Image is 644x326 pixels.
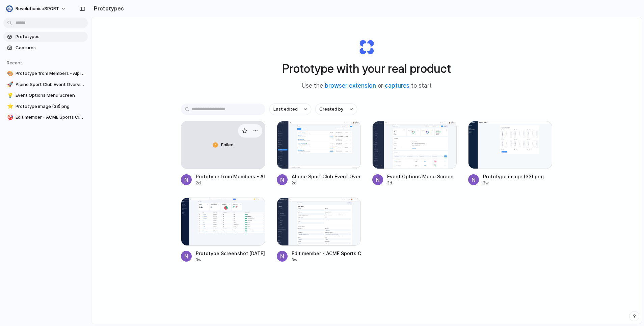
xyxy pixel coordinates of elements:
[16,114,85,121] span: Edit member - ACME Sports Club, (Inc) - revolutioniseSPORT
[483,180,544,186] div: 3w
[3,3,70,14] button: revolutioniseSPORT
[3,43,88,53] a: Captures
[302,82,432,90] span: Use the or to start
[6,103,13,110] button: ⭐
[7,92,12,99] div: 💡
[6,70,13,77] button: 🎨
[292,250,361,257] div: Edit member - ACME Sports Club, (Inc) - revolutioniseSPORT
[16,33,85,40] span: Prototypes
[315,103,357,115] button: Created by
[16,81,85,88] span: Alpine Sport Club Event Overview Page
[319,106,343,113] span: Created by
[7,114,12,121] div: 🎯
[16,45,85,51] span: Captures
[6,81,13,88] button: 🚀
[372,121,457,186] a: Event Options Menu ScreenEvent Options Menu Screen3d
[292,257,361,263] div: 3w
[196,257,265,263] div: 3w
[6,92,13,99] button: 💡
[16,103,85,110] span: Prototype image (33).png
[3,112,88,122] a: 🎯Edit member - ACME Sports Club, (Inc) - revolutioniseSPORT
[7,60,22,65] span: Recent
[7,102,12,110] div: ⭐
[7,81,12,88] div: 🚀
[3,32,88,42] a: Prototypes
[196,250,265,257] div: Prototype Screenshot [DATE] 10.40.08 am.png
[483,173,544,180] div: Prototype image (33).png
[387,180,454,186] div: 3d
[196,180,265,186] div: 2d
[16,70,85,77] span: Prototype from Members - Alpine Sport Club
[3,101,88,112] a: ⭐Prototype image (33).png
[7,70,12,78] div: 🎨
[468,121,553,186] a: Prototype image (33).pngPrototype image (33).png3w
[3,80,88,90] a: 🚀Alpine Sport Club Event Overview Page
[3,68,88,79] a: 🎨Prototype from Members - Alpine Sport Club
[221,142,234,148] span: Failed
[6,114,13,121] button: 🎯
[3,90,88,100] a: 💡Event Options Menu Screen
[269,103,311,115] button: Last edited
[292,173,361,180] div: Alpine Sport Club Event Overview Page
[273,106,298,113] span: Last edited
[325,82,376,89] a: browser extension
[277,121,361,186] a: Alpine Sport Club Event Overview PageAlpine Sport Club Event Overview Page2d
[385,82,409,89] a: captures
[282,60,451,78] h1: Prototype with your real product
[277,198,361,263] a: Edit member - ACME Sports Club, (Inc) - revolutioniseSPORTEdit member - ACME Sports Club, (Inc) -...
[181,121,265,186] a: FailedPrototype from Members - Alpine Sport Club2d
[91,4,124,12] h2: Prototypes
[196,173,265,180] div: Prototype from Members - Alpine Sport Club
[16,5,59,12] span: revolutioniseSPORT
[387,173,454,180] div: Event Options Menu Screen
[292,180,361,186] div: 2d
[16,92,85,99] span: Event Options Menu Screen
[181,198,265,263] a: Prototype Screenshot 2025-09-03 at 10.40.08 am.pngPrototype Screenshot [DATE] 10.40.08 am.png3w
